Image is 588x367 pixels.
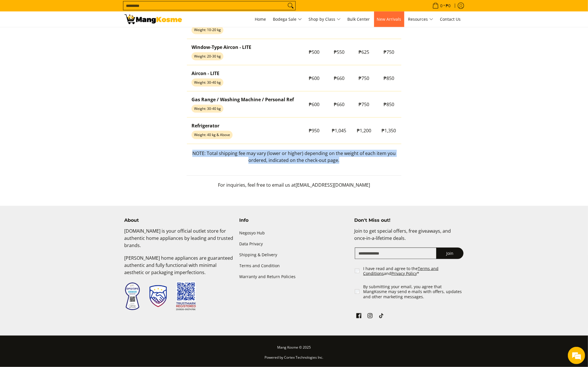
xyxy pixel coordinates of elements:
span: ₱850 [384,75,394,81]
span: Home [255,16,266,22]
span: Resources [408,16,433,23]
strong: Aircon - LITE [191,70,219,77]
span: Weight: 20-30 kg [191,52,223,60]
strong: Window-Type Aircon - LITE [191,44,251,50]
p: Powered by Cortex Technologies Inc. [125,354,464,364]
span: ₱1,350 [382,127,396,134]
label: I have read and agree to the and * [363,266,464,276]
a: Contact Us [437,12,464,27]
a: Home [252,12,269,27]
a: Data Privacy [240,238,349,249]
span: Weight: 30-40 kg [191,79,223,87]
a: See Mang Kosme on TikTok [377,312,385,322]
div: Minimize live chat window [94,3,108,17]
span: Weight: 10-20 kg [191,26,223,34]
a: Resources [405,12,436,27]
p: Mang Kosme © 2025 [125,344,464,354]
a: Privacy Policy [391,271,417,276]
a: Shipping & Delivery [240,249,349,260]
a: Terms and Condition [240,260,349,271]
a: New Arrivals [374,12,404,27]
p: [PERSON_NAME] home appliances are guaranteed authentic and fully functional with minimal aestheti... [125,255,234,282]
span: ₱750 [384,49,394,55]
span: Contact Us [440,16,461,22]
h4: Don't Miss out! [354,217,463,223]
span: 0 [440,4,444,8]
span: Bodega Sale [273,16,302,23]
label: By submitting your email, you agree that MangKosme may send e-mails with offers, updates and othe... [363,284,464,299]
span: Weight: 40 kg & Above [191,131,233,139]
h4: About [125,217,234,223]
a: Bodega Sale [270,12,305,27]
p: [DOMAIN_NAME] is your official outlet store for authentic home appliances by leading and trusted ... [125,228,234,255]
button: Join [436,248,463,259]
h4: Info [240,217,349,223]
strong: Gas Range / Washing Machine / Personal Ref [191,96,294,103]
span: ₱750 [359,75,369,81]
strong: Refrigerator [191,123,219,129]
p: For inquiries, feel free to email us at [187,181,401,194]
a: Negosyo Hub [240,228,349,238]
div: Chat with us now [30,32,97,40]
span: [EMAIL_ADDRESS][DOMAIN_NAME] [296,182,370,188]
button: Search [286,1,295,10]
span: ₱625 [359,49,369,55]
p: NOTE: Total shipping fee may vary (lower or higher) depending on the weight of each item you orde... [187,150,401,170]
img: Trustmark Seal [150,285,167,307]
a: Bulk Center [345,12,373,27]
span: ₱850 [384,101,394,108]
a: Warranty and Return Policies [240,271,349,282]
span: ₱550 [334,49,344,55]
span: Weight: 30-40 kg [191,105,223,113]
a: Shop by Class [306,12,344,27]
textarea: Type your message and hit 'Enter' [3,157,110,177]
img: Shipping &amp; Delivery Page l Mang Kosme: Home Appliances Warehouse Sale! [125,14,182,24]
span: New Arrivals [377,16,401,22]
td: ₱500 [302,39,327,65]
span: Bulk Center [348,16,370,22]
span: ₱1,045 [332,127,346,134]
a: Terms and Conditions [363,266,438,276]
span: ₱1,200 [357,127,371,134]
span: ₱660 [334,101,344,108]
span: Shop by Class [309,16,341,23]
nav: Main Menu [188,12,464,27]
td: ₱600 [302,91,327,118]
span: ₱660 [334,75,344,81]
span: ₱950 [309,127,320,134]
span: ₱750 [359,101,369,108]
a: See Mang Kosme on Facebook [355,312,363,322]
td: ₱600 [302,65,327,91]
span: ₱0 [445,4,452,8]
span: We're online! [33,72,79,131]
a: See Mang Kosme on Instagram [366,312,374,322]
span: • [431,3,453,9]
img: Trustmark QR [176,282,196,311]
img: Data Privacy Seal [125,282,140,311]
p: Join to get special offers, free giveaways, and once-in-a-lifetime deals. [354,228,463,248]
